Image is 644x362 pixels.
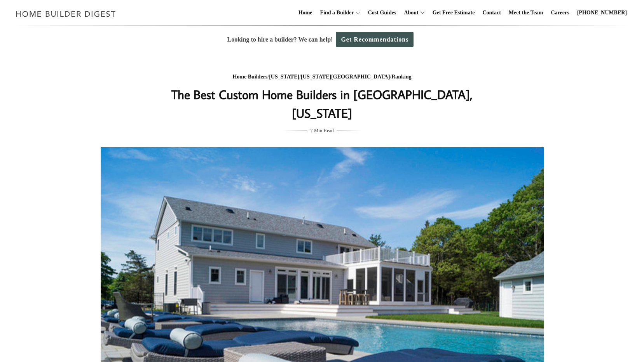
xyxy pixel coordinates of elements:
a: Get Recommendations [336,32,414,47]
a: Home Builders [232,74,267,80]
span: 7 Min Read [310,126,333,135]
a: Careers [548,0,572,25]
h1: The Best Custom Home Builders in [GEOGRAPHIC_DATA], [US_STATE] [167,85,477,122]
a: Contact [479,0,504,25]
a: About [401,0,418,25]
a: Meet the Team [506,0,546,25]
a: [US_STATE][GEOGRAPHIC_DATA] [301,74,390,80]
a: Home [295,0,316,25]
a: Ranking [391,74,411,80]
a: Cost Guides [365,0,400,25]
a: Get Free Estimate [429,0,478,25]
a: [PHONE_NUMBER] [574,0,630,25]
img: Home Builder Digest [12,6,119,21]
div: / / / [167,72,477,82]
a: Find a Builder [317,0,354,25]
a: [US_STATE] [269,74,299,80]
